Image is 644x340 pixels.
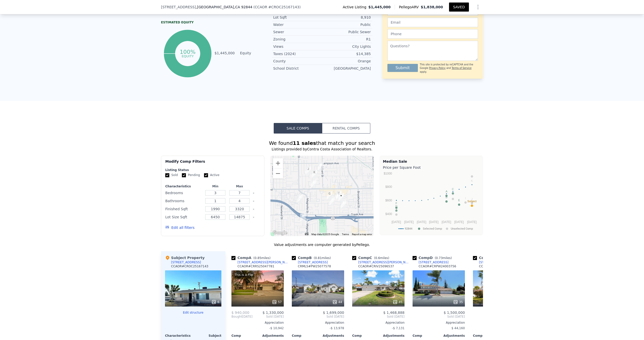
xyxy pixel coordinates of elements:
[391,220,401,224] text: [DATE]
[375,256,380,260] span: 0.6
[258,334,284,338] div: Adjustments
[323,311,344,315] span: $ 1,699,000
[358,260,411,264] div: [STREET_ADDRESS][PERSON_NAME]
[442,220,451,224] text: [DATE]
[471,197,473,200] text: J
[161,242,483,247] div: Value adjustments are computer generated by Pellego .
[452,67,471,69] a: Terms of Service
[253,5,301,10] div: ( )
[327,191,332,200] div: 9421 Central Ave
[473,260,531,264] a: [STREET_ADDRESS][PERSON_NAME]
[182,54,194,58] tspan: equity
[292,334,318,338] div: Comp
[292,255,333,260] div: Comp B
[341,200,346,209] div: 9712 Russell Ave
[161,5,196,10] span: [STREET_ADDRESS]
[204,173,219,177] label: Active
[298,260,328,264] div: [STREET_ADDRESS]
[352,315,405,319] span: Sold [DATE]
[297,194,303,203] div: 8841 Imperial Ave
[479,264,517,268] div: CCAOR # CRPW25095167
[352,321,405,325] div: Appreciation
[231,321,284,325] div: Appreciation
[318,162,323,171] div: 9422 Stonehaven Cir
[312,256,333,260] span: ( miles)
[322,22,371,27] div: Public
[384,172,392,175] text: $1000
[329,197,335,206] div: 9461 Russell Ave
[387,18,478,27] input: Email
[383,311,405,315] span: $ 1,468,888
[272,300,282,305] div: 57
[446,190,448,193] text: A
[165,197,202,204] div: Bathrooms
[413,315,465,319] span: Sold [DATE]
[161,20,262,24] div: Estimated Equity
[352,255,391,260] div: Comp C
[274,123,322,134] button: Sale Comps
[233,272,254,277] div: This is a Flip
[311,179,316,188] div: 9301 Nichols Dr
[451,227,473,230] text: Unselected Comp
[312,170,317,178] div: 9322 Stanford Ave
[395,202,397,205] text: F
[433,256,454,260] span: ( miles)
[383,159,480,164] div: Median Sale
[253,200,255,202] button: Clear
[204,173,208,177] input: Active
[322,51,371,56] div: $14,385
[273,22,322,27] div: Water
[273,37,322,42] div: Zoning
[165,173,178,177] label: Sold
[255,5,267,9] span: CCAOR
[473,2,483,12] button: Show Options
[467,220,477,224] text: [DATE]
[268,5,299,9] span: # CROC25167143
[231,334,258,338] div: Comp
[336,190,341,199] div: 9651 Crosby Ave
[165,168,260,172] div: Listing Status
[315,256,322,260] span: 0.81
[211,300,219,305] div: 6
[231,255,272,260] div: Comp A
[417,220,426,224] text: [DATE]
[228,184,251,188] div: Max
[473,315,525,319] span: Sold [DATE]
[273,15,322,20] div: Lot Sqft
[165,184,202,188] div: Characteristics
[404,220,414,224] text: [DATE]
[237,264,274,268] div: CCAOR # CRRS25047781
[336,191,342,200] div: 9662 Crosby Ave
[182,173,186,177] input: Pending
[273,158,283,168] button: Zoom in
[293,140,316,146] strong: 11 sales
[165,311,221,315] button: Edit structure
[253,192,255,194] button: Clear
[322,59,371,64] div: Orange
[473,325,525,332] div: -
[161,147,483,152] div: Listings provided by Contra Costa Association of Realtors .
[193,334,221,338] div: Subject
[352,260,411,264] a: [STREET_ADDRESS][PERSON_NAME]
[387,29,478,39] input: Phone
[452,326,465,330] span: $ 44,160
[253,315,284,319] span: Sold [DATE]
[358,264,394,268] div: CCAOR # CRIV25096537
[436,256,443,260] span: 0.73
[239,50,262,56] td: Equity
[479,260,531,264] div: [STREET_ADDRESS][PERSON_NAME]
[322,15,371,20] div: 8,910
[413,321,465,325] div: Appreciation
[253,208,255,210] button: Clear
[413,260,449,264] a: [STREET_ADDRESS]
[255,256,261,260] span: 0.85
[311,233,339,236] span: Map data ©2025 Google
[273,59,322,64] div: County
[234,5,252,9] span: , CA 92844
[292,315,344,319] span: Sold [DATE]
[473,321,525,325] div: Appreciation
[368,5,391,10] span: $1,445,000
[269,326,284,330] span: -$ 10,942
[419,260,449,264] div: [STREET_ADDRESS]
[165,205,202,212] div: Finished Sqft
